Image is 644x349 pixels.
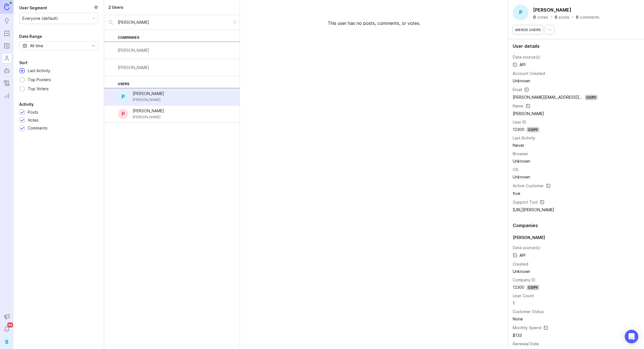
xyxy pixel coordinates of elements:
button: Notifications [2,324,12,334]
a: [PERSON_NAME][EMAIL_ADDRESS][DOMAIN_NAME] [513,95,609,100]
div: Last Activity [513,135,535,141]
div: Unknown [513,78,598,84]
div: Activity [19,101,34,108]
div: Active Customer [513,183,544,189]
td: 1 [513,300,555,307]
div: Email [513,87,522,93]
div: Top Voters [25,86,51,92]
td: $133 [513,332,555,339]
div: Account Created [513,70,545,77]
div: Data source(s) [513,245,541,251]
div: comments [580,15,599,19]
div: Name [513,103,523,109]
div: Data source(s) [513,54,541,60]
div: None [513,316,555,322]
div: Posts [28,109,38,115]
div: 12300 [513,126,524,133]
div: All time [30,43,43,49]
div: OS [513,167,518,173]
button: [PERSON_NAME] [532,6,572,14]
div: P [118,92,128,102]
div: Everyone (default) [22,15,58,21]
div: 0 [576,15,579,19]
td: [PERSON_NAME] [513,110,598,117]
div: votes [537,15,548,19]
div: [PERSON_NAME] [118,47,149,53]
div: Created [513,261,528,267]
div: Never [513,142,598,148]
button: Merge users [513,25,543,35]
div: 0 [555,15,557,19]
div: Votes [28,117,38,123]
div: posts [559,15,569,19]
div: Monthly Spend [513,325,541,331]
div: [PERSON_NAME] [133,97,164,103]
a: Ideas [2,16,12,26]
div: Copy [585,95,598,100]
div: [PERSON_NAME] [133,91,164,97]
img: Canny Home [4,3,9,10]
div: [PERSON_NAME] [133,108,164,114]
div: User Segment [19,5,47,11]
div: 12300 [513,284,524,290]
div: [PERSON_NAME] [513,234,639,241]
div: Browser [513,151,528,157]
div: Users [104,76,240,88]
span: API [513,252,525,259]
div: true [513,190,598,197]
span: 99 [7,322,13,328]
div: Comments [28,125,48,131]
div: Companies [104,30,240,42]
div: User ID [513,119,526,125]
a: Autopilot [2,66,12,76]
div: 0 [533,15,536,19]
div: [PERSON_NAME] [118,64,149,71]
div: Date Range [19,33,42,40]
div: Sort [19,59,27,66]
a: Users [2,53,12,63]
a: Roadmaps [2,41,12,51]
div: · [571,15,574,19]
button: Announcements [2,312,12,322]
div: Open Intercom Messenger [625,330,638,343]
button: S [2,337,12,347]
div: Unknown [513,268,555,275]
div: Support Tool [513,199,538,205]
div: [PERSON_NAME] [133,114,164,120]
td: Unknown [513,158,598,165]
div: Last Activity [25,68,53,74]
div: Top Posters [25,77,54,83]
a: Changelog [2,78,12,88]
span: Merge users [515,28,541,32]
td: Unknown [513,173,598,181]
div: P [118,109,128,119]
div: Copy [527,127,539,132]
a: Reporting [2,91,12,101]
div: Customer Status [513,309,544,315]
div: · [550,15,553,19]
input: Search by name... [118,19,227,25]
div: Renewal Date [513,341,539,347]
div: Company ID [513,277,535,283]
div: 2 Users [108,4,123,10]
div: User details [513,44,639,48]
div: User Count [513,293,534,299]
span: API [513,61,525,68]
a: Portal [2,28,12,38]
div: Copy [527,285,539,290]
div: Companies [513,223,639,228]
div: P [513,5,529,20]
a: [URL][PERSON_NAME] [513,207,554,212]
svg: toggle icon [89,44,98,48]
